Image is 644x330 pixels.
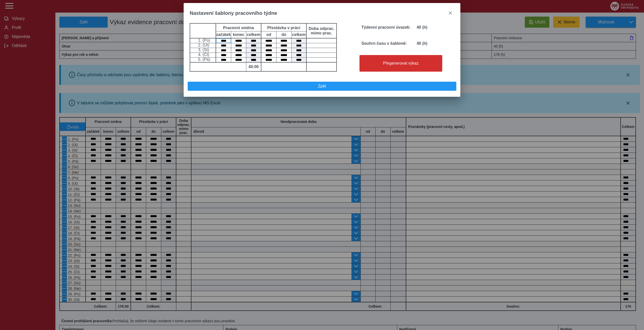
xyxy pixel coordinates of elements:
button: Přegenerovat výkaz [359,55,442,72]
b: začátek [216,32,231,37]
b: 40 (h) [417,25,427,29]
span: 1. (Po) [197,38,210,42]
button: Zpět [188,82,456,91]
b: 40 (h) [417,41,427,45]
span: Nastavení šablony pracovního týdne [190,10,277,16]
b: Doba odprac. mimo prac. [308,26,335,35]
b: celkem [292,32,306,37]
b: Pracovní směna [223,26,254,30]
span: 3. (St) [197,48,209,52]
span: 4. (Čt) [197,53,209,57]
b: Přestávka v práci [267,26,300,30]
b: Souhrn času v šabloně: [361,41,407,45]
b: do [276,32,291,37]
b: Týdenní pracovní úvazek: [361,25,411,29]
b: celkem [246,32,261,37]
b: konec [231,32,246,37]
b: od [261,32,276,37]
span: 2. (Út) [197,43,209,47]
button: close [446,9,454,17]
span: 5. (Pá) [197,57,210,62]
span: Zpět [190,84,454,88]
span: Přegenerovat výkaz [362,61,440,66]
b: 40:00 [246,65,261,69]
